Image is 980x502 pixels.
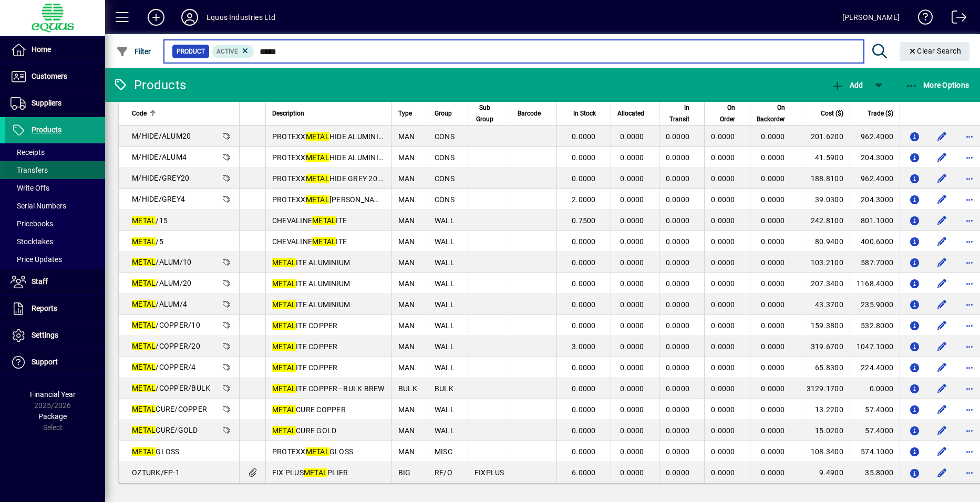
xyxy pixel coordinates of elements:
[761,216,785,225] span: 0.0000
[934,443,951,460] button: Edit
[272,342,338,351] span: ITE COPPER
[761,132,785,141] span: 0.0000
[32,331,58,339] span: Settings
[398,363,415,372] span: MAN
[306,153,329,162] em: METAL
[850,294,900,315] td: 235.9000
[132,279,191,287] span: /ALUM/20
[11,148,45,156] span: Receipts
[563,108,605,119] div: In Stock
[272,108,385,119] div: Description
[711,258,735,267] span: 0.0000
[11,219,53,228] span: Pricebooks
[850,252,900,273] td: 587.7000
[435,258,455,267] span: WALL
[272,216,347,225] span: CHEVALINE ITE
[398,321,415,330] span: MAN
[666,405,690,414] span: 0.0000
[850,210,900,231] td: 801.1000
[961,296,978,313] button: More options
[272,363,338,372] span: ITE COPPER
[711,342,735,351] span: 0.0000
[850,315,900,336] td: 532.8000
[398,300,415,309] span: MAN
[850,126,900,147] td: 962.4000
[961,128,978,145] button: More options
[666,384,690,393] span: 0.0000
[272,405,296,414] em: METAL
[32,277,48,286] span: Staff
[905,81,969,89] span: More Options
[435,174,455,183] span: CONS
[711,195,735,204] span: 0.0000
[272,132,420,141] span: PROTEXX HIDE ALUMINIUM 20LITRE
[800,315,850,336] td: 159.3800
[934,464,951,481] button: Edit
[572,195,596,204] span: 2.0000
[474,102,504,125] div: Sub Group
[961,317,978,334] button: More options
[435,108,452,119] span: Group
[572,237,596,246] span: 0.0000
[272,258,350,267] span: ITE ALUMINIUM
[620,342,644,351] span: 0.0000
[761,153,785,162] span: 0.0000
[666,174,690,183] span: 0.0000
[761,405,785,414] span: 0.0000
[711,321,735,330] span: 0.0000
[5,296,105,322] a: Reports
[800,210,850,231] td: 242.8100
[177,46,205,57] span: Product
[620,195,644,204] span: 0.0000
[272,300,350,309] span: ITE ALUMINIUM
[934,338,951,355] button: Edit
[761,279,785,288] span: 0.0000
[711,279,735,288] span: 0.0000
[620,132,644,141] span: 0.0000
[132,153,187,161] span: M/HIDE/ALUM4
[961,359,978,376] button: More options
[850,231,900,252] td: 400.6000
[800,168,850,189] td: 188.8100
[620,384,644,393] span: 0.0000
[132,300,187,308] span: /ALUM/4
[761,174,785,183] span: 0.0000
[850,189,900,210] td: 204.3000
[435,405,455,414] span: WALL
[800,357,850,378] td: 65.8300
[617,108,654,119] div: Allocated
[312,216,336,225] em: METAL
[800,378,850,399] td: 3129.1700
[572,132,596,141] span: 0.0000
[934,254,951,271] button: Edit
[800,441,850,462] td: 108.3400
[5,64,105,90] a: Customers
[435,216,455,225] span: WALL
[934,233,951,250] button: Edit
[398,342,415,351] span: MAN
[32,45,51,54] span: Home
[398,384,417,393] span: BULK
[620,174,644,183] span: 0.0000
[435,108,461,119] div: Group
[572,342,596,351] span: 3.0000
[934,359,951,376] button: Edit
[398,405,415,414] span: MAN
[572,258,596,267] span: 0.0000
[272,363,296,372] em: METAL
[620,216,644,225] span: 0.0000
[666,363,690,372] span: 0.0000
[139,8,173,27] button: Add
[272,342,296,351] em: METAL
[800,126,850,147] td: 201.6200
[272,405,346,414] span: CURE COPPER
[666,237,690,246] span: 0.0000
[132,426,156,434] em: METAL
[132,342,200,350] span: /COPPER/20
[666,258,690,267] span: 0.0000
[961,254,978,271] button: More options
[398,174,415,183] span: MAN
[5,90,105,117] a: Suppliers
[132,258,156,266] em: METAL
[32,72,67,80] span: Customers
